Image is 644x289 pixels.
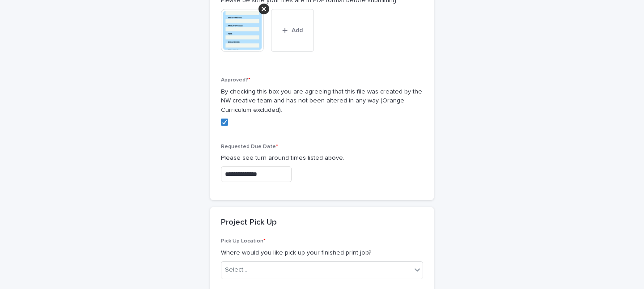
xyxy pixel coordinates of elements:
[221,144,278,149] span: Requested Due Date
[271,9,314,52] button: Add
[221,218,277,228] h2: Project Pick Up
[221,77,250,83] span: Approved?
[221,153,423,163] p: Please see turn around times listed above.
[292,27,303,34] span: Add
[221,238,266,244] span: Pick Up Location
[225,265,247,275] div: Select...
[221,87,423,115] p: By checking this box you are agreeing that this file was created by the NW creative team and has ...
[221,248,423,258] p: Where would you like pick up your finished print job?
